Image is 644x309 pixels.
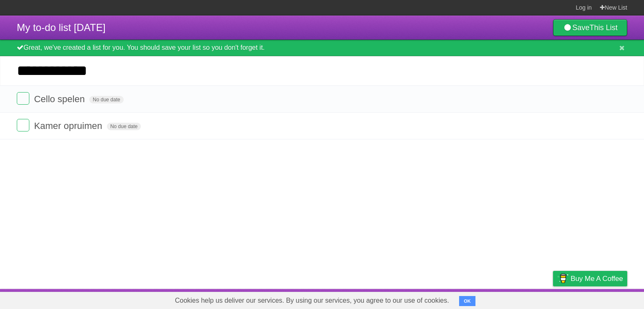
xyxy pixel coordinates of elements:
[89,96,123,103] span: No due date
[553,271,627,286] a: Buy me a coffee
[459,296,475,306] button: OK
[34,121,104,131] span: Kamer opruimen
[34,94,87,104] span: Cello spelen
[542,291,564,307] a: Privacy
[107,123,141,130] span: No due date
[553,19,627,36] a: SaveThis List
[17,92,29,105] label: Done
[17,22,106,33] span: My to-do list [DATE]
[17,119,29,131] label: Done
[571,271,623,286] span: Buy me a coffee
[574,291,627,307] a: Suggest a feature
[469,291,503,307] a: Developers
[514,291,532,307] a: Terms
[166,292,457,309] span: Cookies help us deliver our services. By using our services, you agree to our use of cookies.
[589,23,618,32] b: This List
[557,271,569,286] img: Buy me a coffee
[441,291,459,307] a: About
